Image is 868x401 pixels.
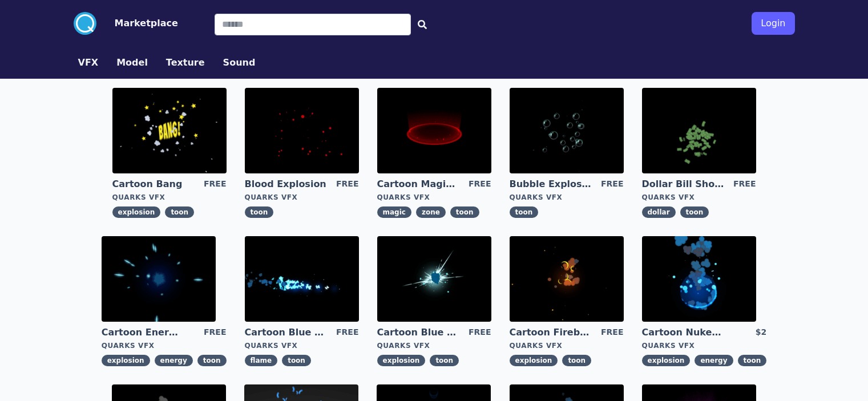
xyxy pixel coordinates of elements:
[245,206,274,218] span: toon
[112,178,195,191] a: Cartoon Bang
[336,326,358,339] div: FREE
[78,56,99,70] button: VFX
[102,355,150,366] span: explosion
[752,7,794,39] a: Login
[155,355,193,366] span: energy
[377,341,491,350] div: Quarks VFX
[450,206,479,218] span: toon
[416,206,446,218] span: zone
[642,193,756,202] div: Quarks VFX
[102,236,216,322] img: imgAlt
[377,88,491,173] img: imgAlt
[223,56,256,70] button: Sound
[197,355,227,366] span: toon
[510,326,592,339] a: Cartoon Fireball Explosion
[510,206,539,218] span: toon
[469,178,491,191] div: FREE
[510,341,624,350] div: Quarks VFX
[430,355,459,366] span: toon
[510,88,624,173] img: imgAlt
[377,326,459,339] a: Cartoon Blue Gas Explosion
[157,56,214,70] a: Texture
[377,206,411,218] span: magic
[469,326,491,339] div: FREE
[215,14,411,35] input: Search
[204,178,226,191] div: FREE
[642,178,724,191] a: Dollar Bill Shower
[204,326,226,339] div: FREE
[165,206,194,218] span: toon
[69,56,108,70] a: VFX
[112,88,227,173] img: imgAlt
[377,236,491,322] img: imgAlt
[510,236,624,322] img: imgAlt
[115,17,178,30] button: Marketplace
[245,193,359,202] div: Quarks VFX
[752,12,794,35] button: Login
[642,355,691,366] span: explosion
[562,355,591,366] span: toon
[756,326,766,339] div: $2
[116,56,148,70] button: Model
[245,326,327,339] a: Cartoon Blue Flamethrower
[642,326,724,339] a: Cartoon Nuke Energy Explosion
[642,206,676,218] span: dollar
[601,178,623,191] div: FREE
[377,193,491,202] div: Quarks VFX
[102,326,184,339] a: Cartoon Energy Explosion
[102,341,227,350] div: Quarks VFX
[96,17,178,30] a: Marketplace
[245,178,327,191] a: Blood Explosion
[642,236,756,322] img: imgAlt
[510,355,558,366] span: explosion
[642,88,756,173] img: imgAlt
[377,178,459,191] a: Cartoon Magic Zone
[695,355,733,366] span: energy
[245,236,359,322] img: imgAlt
[112,193,227,202] div: Quarks VFX
[245,355,278,366] span: flame
[107,56,157,70] a: Model
[377,355,426,366] span: explosion
[112,206,161,218] span: explosion
[336,178,358,191] div: FREE
[166,56,205,70] button: Texture
[282,355,311,366] span: toon
[680,206,709,218] span: toon
[214,56,265,70] a: Sound
[738,355,767,366] span: toon
[642,341,767,350] div: Quarks VFX
[245,341,359,350] div: Quarks VFX
[601,326,623,339] div: FREE
[510,193,624,202] div: Quarks VFX
[510,178,592,191] a: Bubble Explosion
[245,88,359,173] img: imgAlt
[733,178,756,191] div: FREE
